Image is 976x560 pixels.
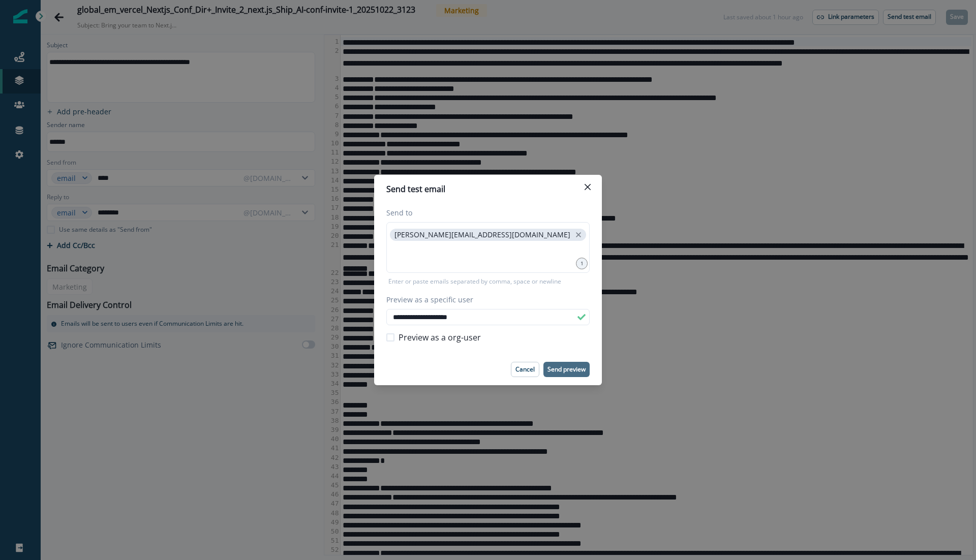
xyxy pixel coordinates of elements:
[399,331,481,344] span: Preview as a org-user
[576,258,588,269] div: 1
[515,366,535,373] p: Cancel
[579,179,596,195] button: Close
[394,231,570,239] p: [PERSON_NAME][EMAIL_ADDRESS][DOMAIN_NAME]
[386,277,563,286] p: Enter or paste emails separated by comma, space or newline
[386,183,445,195] p: Send test email
[547,366,586,373] p: Send preview
[386,207,584,218] label: Send to
[511,362,539,377] button: Cancel
[386,294,584,305] label: Preview as a specific user
[573,230,584,240] button: close
[543,362,590,377] button: Send preview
